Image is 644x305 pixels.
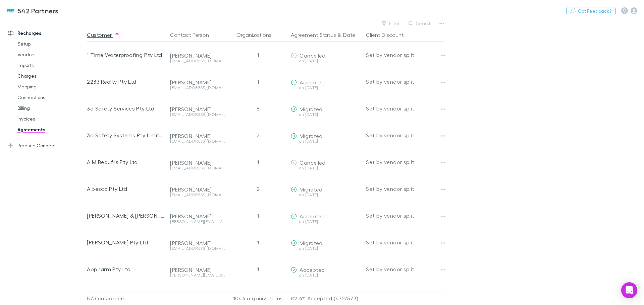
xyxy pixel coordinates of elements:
div: 1 Time Waterproofing Pty Ltd [87,42,165,68]
div: & [291,28,361,42]
button: Search [405,19,436,27]
div: on [DATE] [291,193,361,197]
div: [EMAIL_ADDRESS][DOMAIN_NAME] [170,193,225,197]
button: Contact Person [170,28,217,42]
div: 3d Safety Systems Pty Limited [87,122,165,149]
div: 573 customers [87,292,167,305]
a: Mapping [11,81,91,92]
div: [EMAIL_ADDRESS][DOMAIN_NAME] [170,86,225,90]
span: Migrated [300,106,322,112]
a: Connections [11,92,91,103]
div: 3d Safety Services Pty Ltd [87,95,165,122]
img: 542 Partners's Logo [7,7,15,15]
a: Practice Connect [1,140,91,151]
div: Set by vendor split [366,122,444,149]
a: Vendors [11,49,91,60]
div: [PERSON_NAME] [170,106,225,112]
a: Setup [11,39,91,49]
button: Filter [378,19,404,27]
div: 2 [228,175,288,202]
div: 1 [228,68,288,95]
div: [EMAIL_ADDRESS][DOMAIN_NAME] [170,139,225,143]
div: on [DATE] [291,112,361,117]
div: [PERSON_NAME] [170,52,225,59]
a: Charges [11,71,91,81]
div: on [DATE] [291,220,361,224]
div: A M Beaufils Pty Ltd [87,149,165,175]
div: [EMAIL_ADDRESS][DOMAIN_NAME] [170,246,225,250]
div: [PERSON_NAME] [170,213,225,220]
div: Set by vendor split [366,202,444,229]
div: 1044 organizations [228,292,288,305]
span: Cancelled [300,159,325,166]
button: Customer [87,28,120,42]
div: Set by vendor split [366,149,444,175]
div: Open Intercom Messenger [621,282,637,298]
div: [PERSON_NAME] [170,133,225,139]
div: on [DATE] [291,273,361,277]
a: Agreements [11,124,91,135]
div: 1 [228,256,288,283]
span: Migrated [300,240,322,246]
div: Set by vendor split [366,42,444,68]
a: Recharges [1,28,91,39]
div: [PERSON_NAME] & [PERSON_NAME] [87,202,165,229]
div: 1 [228,202,288,229]
span: Migrated [300,133,322,139]
button: Client Discount [366,28,412,42]
div: Set by vendor split [366,95,444,122]
span: Accepted [300,79,325,85]
h3: 542 Partners [17,7,59,15]
p: 82.4% Accepted (472/573) [291,292,361,305]
div: [PERSON_NAME][EMAIL_ADDRESS][DOMAIN_NAME] [170,220,225,224]
a: Billing [11,103,91,113]
a: Invoices [11,113,91,124]
span: Migrated [300,186,322,193]
div: Abpharm Pty Ltd [87,256,165,283]
div: 8 [228,95,288,122]
div: 1 [228,42,288,68]
div: [PERSON_NAME] [170,79,225,86]
span: Cancelled [300,52,325,59]
div: A'besco Pty Ltd [87,175,165,202]
div: 2 [228,122,288,149]
div: [EMAIL_ADDRESS][DOMAIN_NAME] [170,166,225,170]
div: [EMAIL_ADDRESS][DOMAIN_NAME] [170,112,225,117]
div: Set by vendor split [366,68,444,95]
a: Imports [11,60,91,71]
div: on [DATE] [291,246,361,250]
div: [PERSON_NAME] [170,159,225,166]
div: [EMAIL_ADDRESS][DOMAIN_NAME] [170,59,225,63]
div: on [DATE] [291,139,361,143]
button: Got Feedback? [566,7,616,15]
div: on [DATE] [291,166,361,170]
div: [PERSON_NAME] Pty Ltd [87,229,165,256]
div: [PERSON_NAME] [170,266,225,273]
span: Accepted [300,213,325,219]
a: 542 Partners [3,3,63,19]
button: Date [343,28,355,42]
div: on [DATE] [291,86,361,90]
div: 1 [228,229,288,256]
div: on [DATE] [291,59,361,63]
div: Set by vendor split [366,229,444,256]
div: 1 [228,149,288,175]
div: [PERSON_NAME] [170,240,225,246]
button: Organizations [236,28,280,42]
button: Agreement Status [291,28,336,42]
div: [PERSON_NAME] [170,186,225,193]
div: Set by vendor split [366,256,444,283]
div: [PERSON_NAME][EMAIL_ADDRESS][DOMAIN_NAME] [170,273,225,277]
span: Accepted [300,266,325,273]
div: 2233 Realty Pty Ltd [87,68,165,95]
div: Set by vendor split [366,175,444,202]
